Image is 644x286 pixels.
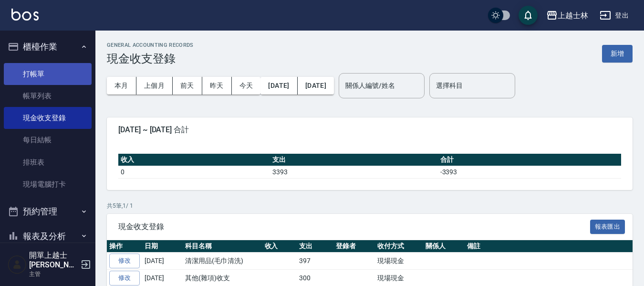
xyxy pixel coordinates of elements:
div: 上越士林 [558,10,588,21]
th: 科目名稱 [183,240,262,253]
button: save [519,6,538,25]
h2: GENERAL ACCOUNTING RECORDS [107,42,194,48]
th: 操作 [107,240,142,253]
a: 帳單列表 [4,85,92,107]
td: [DATE] [142,253,183,270]
p: 共 5 筆, 1 / 1 [107,201,633,210]
span: [DATE] ~ [DATE] 合計 [118,125,621,135]
span: 現金收支登錄 [118,222,590,232]
button: 本月 [107,77,136,95]
td: 3393 [270,166,437,178]
a: 打帳單 [4,63,92,85]
td: -3393 [438,166,621,178]
a: 每日結帳 [4,129,92,151]
td: 0 [118,166,270,178]
a: 報表匯出 [590,222,625,231]
img: Person [8,255,27,274]
button: 登出 [596,7,633,24]
td: 397 [297,253,333,270]
button: 今天 [232,77,261,95]
th: 支出 [270,154,437,166]
a: 新增 [602,49,633,58]
button: 報表匯出 [590,220,625,234]
th: 支出 [297,240,333,253]
a: 修改 [109,271,140,286]
button: 上個月 [136,77,173,95]
td: 現場現金 [375,253,423,270]
button: [DATE] [260,77,297,95]
a: 現金收支登錄 [4,107,92,129]
button: 報表及分析 [4,224,92,249]
button: 上越士林 [542,6,592,25]
th: 收付方式 [375,240,423,253]
th: 關係人 [423,240,465,253]
button: 前天 [173,77,202,95]
a: 排班表 [4,151,92,173]
th: 日期 [142,240,183,253]
p: 主管 [29,270,78,278]
a: 修改 [109,254,140,268]
h5: 開單上越士[PERSON_NAME] [29,251,78,270]
th: 收入 [118,154,270,166]
a: 現場電腦打卡 [4,173,92,195]
button: 櫃檯作業 [4,34,92,59]
td: 清潔用品(毛巾清洗) [183,253,262,270]
button: 昨天 [202,77,232,95]
th: 合計 [438,154,621,166]
button: 新增 [602,45,633,63]
th: 登錄者 [333,240,375,253]
button: [DATE] [298,77,334,95]
button: 預約管理 [4,199,92,224]
img: Logo [11,9,39,21]
th: 收入 [262,240,297,253]
h3: 現金收支登錄 [107,52,194,65]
